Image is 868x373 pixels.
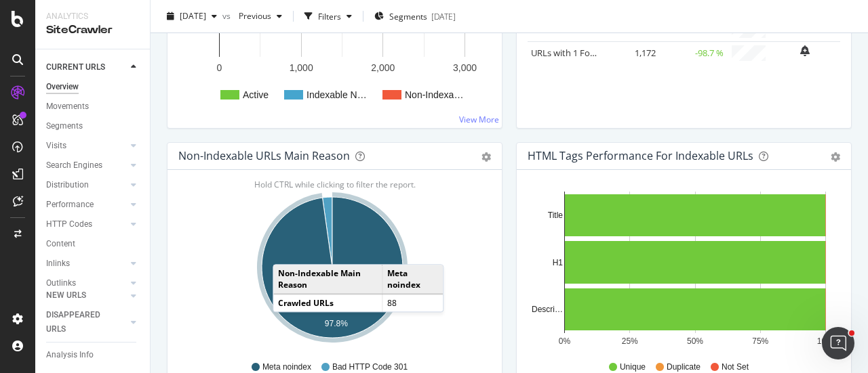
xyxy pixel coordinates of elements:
a: CURRENT URLS [46,60,127,74]
div: Overview [46,80,79,94]
div: Analytics [46,11,139,22]
span: Bad HTTP Code 301 [332,361,408,373]
div: bell-plus [800,45,810,56]
text: 2,000 [371,62,395,73]
div: Non-Indexable URLs Main Reason [178,149,350,162]
span: Duplicate [667,361,701,373]
text: 75% [752,336,768,346]
td: 88 [382,294,443,312]
a: Movements [46,100,140,114]
span: Previous [233,10,271,22]
text: Indexable N… [307,89,367,100]
td: 1,172 [605,41,659,64]
button: [DATE] [161,5,222,27]
text: Descri… [532,305,563,314]
a: NEW URLS [46,288,127,303]
text: Non-Indexa… [405,89,463,100]
text: 3,000 [453,62,477,73]
button: Segments[DATE] [369,5,461,27]
a: Distribution [46,178,127,192]
div: Performance [46,198,94,212]
td: -98.7 % [659,41,727,64]
a: Search Engines [46,158,127,173]
td: Meta noindex [382,265,443,294]
div: Content [46,237,75,251]
div: Movements [46,100,89,114]
div: DISAPPEARED URLS [46,308,115,336]
div: Search Engines [46,158,102,173]
button: Previous [233,5,288,27]
span: Meta noindex [262,361,311,373]
div: Visits [46,139,66,153]
div: gear [481,152,491,162]
a: Outlinks [46,276,127,290]
text: H1 [553,258,564,267]
span: Not Set [722,361,749,373]
div: HTTP Codes [46,217,92,232]
text: 25% [622,336,638,346]
a: Overview [46,80,140,94]
svg: A chart. [178,192,486,349]
span: Segments [389,10,427,22]
div: [DATE] [431,10,456,22]
span: 2025 Aug. 12th [180,10,206,22]
text: 50% [687,336,703,346]
a: Analysis Info [46,348,140,362]
text: 0% [559,336,571,346]
text: Title [548,211,564,220]
iframe: Intercom live chat [822,327,854,359]
text: 10… [817,336,834,346]
div: Outlinks [46,276,76,290]
div: Segments [46,119,83,133]
a: Segments [46,119,140,133]
a: Performance [46,198,127,212]
text: 0 [217,62,222,73]
text: Active [243,89,269,100]
span: vs [222,10,233,22]
text: 97.8% [325,319,348,328]
div: Analysis Info [46,348,94,362]
div: gear [831,152,840,162]
a: DISAPPEARED URLS [46,308,127,336]
div: Distribution [46,178,89,192]
div: Filters [318,10,341,22]
td: Crawled URLs [273,294,382,312]
a: HTTP Codes [46,217,127,232]
a: Indexable URLs with Bad Description [531,24,679,36]
a: Inlinks [46,257,127,271]
div: NEW URLS [46,288,86,303]
td: Non-Indexable Main Reason [273,265,382,294]
span: Unique [620,361,646,373]
svg: A chart. [528,192,835,349]
div: Inlinks [46,257,70,271]
a: URLs with 1 Follow Inlink [531,47,631,59]
button: Filters [299,5,357,27]
a: Content [46,237,140,251]
div: CURRENT URLS [46,60,105,74]
text: 1,000 [290,62,313,73]
a: View More [459,114,499,125]
div: HTML Tags Performance for Indexable URLs [528,149,753,162]
a: Visits [46,139,127,153]
div: SiteCrawler [46,22,139,38]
